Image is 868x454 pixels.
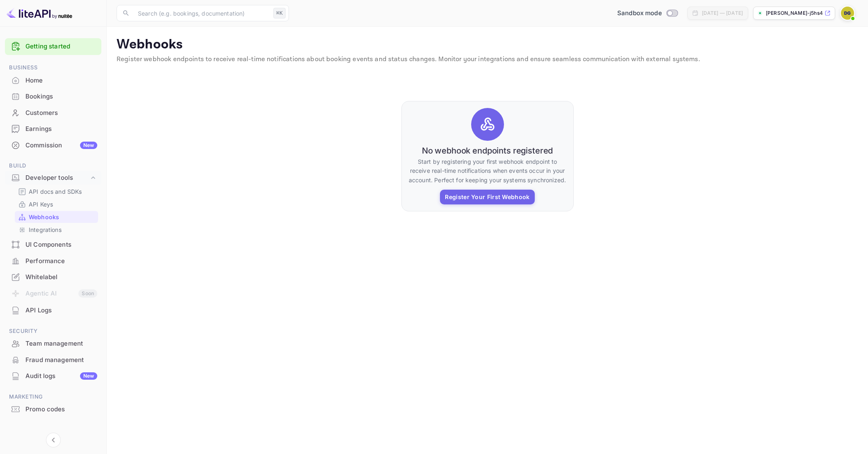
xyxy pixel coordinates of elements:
[15,211,98,223] div: Webhooks
[5,401,101,417] a: Promo codes
[25,108,97,118] div: Customers
[5,161,101,170] span: Build
[766,9,823,17] p: [PERSON_NAME]-j5hs4.n...
[18,200,95,209] a: API Keys
[25,76,97,85] div: Home
[7,7,72,20] img: LiteAPI logo
[5,105,101,120] a: Customers
[5,38,101,55] div: Getting started
[422,146,553,156] h6: No webhook endpoints registered
[25,371,97,381] div: Audit logs
[5,303,101,319] div: API Logs
[5,105,101,121] div: Customers
[5,253,101,269] div: Performance
[25,173,89,183] div: Developer tools
[5,303,101,318] a: API Logs
[29,225,62,234] p: Integrations
[5,368,101,384] div: Audit logsNew
[5,237,101,253] div: UI Components
[80,372,97,380] div: New
[614,9,681,18] div: Switch to Production mode
[273,8,286,18] div: ⌘K
[25,339,97,349] div: Team management
[5,73,101,89] div: Home
[5,253,101,268] a: Performance
[29,213,59,221] p: Webhooks
[29,200,53,209] p: API Keys
[46,433,61,447] button: Collapse navigation
[25,240,97,250] div: UI Components
[25,92,97,101] div: Bookings
[5,368,101,383] a: Audit logsNew
[841,7,854,20] img: Drew Griffiths
[5,63,101,72] span: Business
[5,392,101,401] span: Marketing
[617,9,662,18] span: Sandbox mode
[18,213,95,221] a: Webhooks
[25,273,97,282] div: Whitelabel
[5,138,101,153] a: CommissionNew
[5,269,101,285] div: Whitelabel
[5,237,101,252] a: UI Components
[440,190,534,204] button: Register Your First Webhook
[25,141,97,150] div: Commission
[117,55,858,64] p: Register webhook endpoints to receive real-time notifications about booking events and status cha...
[702,9,743,17] div: [DATE] — [DATE]
[5,171,101,185] div: Developer tools
[5,121,101,137] div: Earnings
[15,224,98,236] div: Integrations
[5,89,101,105] div: Bookings
[5,336,101,352] div: Team management
[25,306,97,315] div: API Logs
[5,352,101,368] div: Fraud management
[5,401,101,417] div: Promo codes
[117,37,858,53] p: Webhooks
[15,198,98,210] div: API Keys
[15,186,98,197] div: API docs and SDKs
[25,405,97,414] div: Promo codes
[5,73,101,88] a: Home
[5,269,101,284] a: Whitelabel
[25,42,97,51] a: Getting started
[5,327,101,336] span: Security
[5,89,101,104] a: Bookings
[5,336,101,351] a: Team management
[133,5,270,21] input: Search (e.g. bookings, documentation)
[408,157,567,185] p: Start by registering your first webhook endpoint to receive real-time notifications when events o...
[25,355,97,365] div: Fraud management
[5,138,101,154] div: CommissionNew
[25,124,97,134] div: Earnings
[25,257,97,266] div: Performance
[29,187,82,196] p: API docs and SDKs
[80,142,97,149] div: New
[18,225,95,234] a: Integrations
[5,352,101,367] a: Fraud management
[5,121,101,136] a: Earnings
[18,187,95,196] a: API docs and SDKs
